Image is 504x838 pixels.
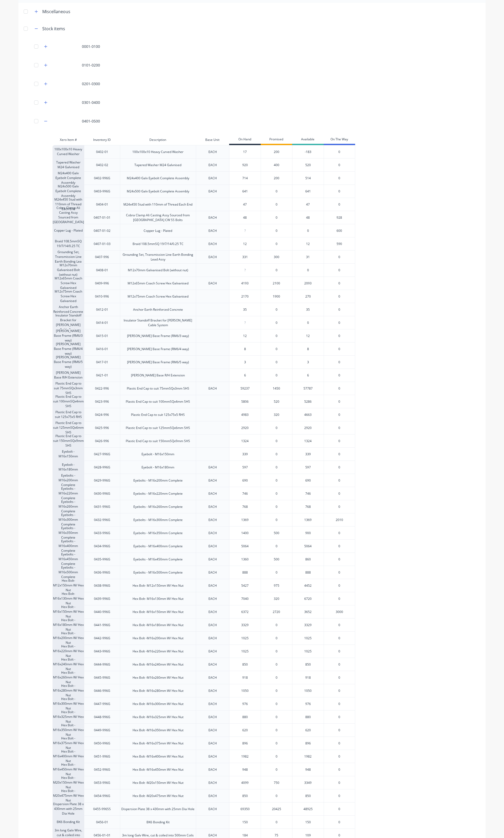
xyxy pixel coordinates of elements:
[292,277,324,290] div: 2093
[261,211,292,224] div: 0
[120,290,196,303] div: M12x75mm Coach Screw Hex Galvanised
[120,369,196,382] div: [PERSON_NAME] Base R/H Extension
[84,211,120,224] div: 0407-01-01
[261,277,292,290] div: 2100
[261,631,292,645] div: 0
[292,566,324,579] div: 888
[229,343,261,356] div: 8
[120,408,196,421] div: Plastic End Cap to suit 125x75x5 RHS
[229,198,261,211] div: 47
[52,277,84,290] div: M12x65mm Coach Screw Hex Galvanised
[120,171,196,185] div: M24x400 Galv Eyebolt Complete Assembly
[196,539,229,553] div: EACH
[84,198,120,211] div: 0404-01
[292,355,324,369] div: 3
[52,447,84,461] div: Eyebolt - M16x150mm
[292,579,324,592] div: 4452
[120,250,196,263] div: Grounding Set, Transmission Line Earth Bonding Lead Assy
[261,579,292,592] div: 975
[229,145,261,159] div: 17
[52,342,84,355] div: [PERSON_NAME] Base Frame (RM6/4 way)
[84,250,120,263] div: 0407-996
[196,461,229,474] div: EACH
[120,382,196,395] div: Plastic End Cap to suit 75mmSQx3mm SHS
[261,303,292,316] div: 0
[120,461,196,474] div: Eyebolt - M16x180mm
[84,382,120,395] div: 0422-996
[324,618,355,631] div: 0
[324,135,355,145] div: On The Way
[196,382,229,395] div: EACH
[52,185,84,198] div: M24x500 Galv Eyebolt Complete Assembly
[84,369,120,382] div: 0421-01
[120,539,196,553] div: Eyebolts - M16x400mm Complete
[84,592,120,605] div: 0439-996G
[324,145,355,158] div: 0
[261,513,292,526] div: 0
[52,329,84,342] div: [PERSON_NAME] Base Frame (RM6/3 way)
[196,618,229,631] div: EACH
[324,579,355,592] div: 0
[292,185,324,198] div: 641
[84,290,120,303] div: 0410-996
[292,408,324,421] div: 4663
[84,539,120,553] div: 0434-996G
[261,224,292,237] div: 0
[292,434,324,447] div: 1324
[84,395,120,408] div: 0423-996
[52,316,84,329] div: Insulator Standoff Bracket for [PERSON_NAME] Cable Syste
[52,421,84,434] div: Plastic End Cap to suit 125mmSQx6mm SHS
[261,382,292,395] div: 1450
[324,631,355,645] div: 0
[292,171,324,185] div: 514
[120,618,196,631] div: Hex Bolt -M16x180mm W/ Hex Nut
[84,513,120,526] div: 0432-996G
[120,158,196,171] div: Tapered Washer M24 Galvnised
[324,211,355,224] div: 928
[324,408,355,421] div: 0
[196,566,229,579] div: EACH
[324,500,355,513] div: 0
[292,395,324,408] div: 5286
[84,303,120,316] div: 0412-01
[229,316,261,329] div: ?
[292,592,324,605] div: 6720
[120,421,196,434] div: Plastic End Cap to suit 125mmSQx6mm SHS
[84,500,120,513] div: 0431-996G
[120,263,196,277] div: M12x70mm Galvanised Bolt (without nut)
[229,211,261,224] div: 48
[261,526,292,539] div: 500
[120,474,196,487] div: Eyebolts - M16x200mm Complete
[52,487,84,500] div: Eyebolts - M16x220mm Complete
[84,237,120,250] div: 0407-01-03
[52,618,84,631] div: Hex Bolt -M16x180mm W/ Hex Nut
[261,290,292,303] div: 1900
[324,329,355,342] div: 0
[324,290,355,303] div: 0
[229,237,261,251] div: 12
[120,434,196,447] div: Plastic End Cap to suit 150mmSQx9mm SHS
[261,566,292,579] div: 0
[52,395,84,408] div: Plastic End Cap to suit 100mmSQx4mm SHS
[229,553,261,566] div: 1360
[120,329,196,342] div: [PERSON_NAME] Base Frame (RM6/3 way)
[229,592,261,605] div: 7040
[261,329,292,342] div: 0
[84,461,120,474] div: 0428-996G
[229,632,261,645] div: 1025
[120,316,196,329] div: Insulator Standoff Bracket for [PERSON_NAME] Cable System
[324,185,355,198] div: 0
[229,540,261,553] div: 5064
[261,158,292,171] div: 400
[52,539,84,553] div: Eyebolts - M16x400mm Complete
[292,421,324,434] div: 2920
[120,342,196,355] div: [PERSON_NAME] Base Frame (RM6/4 way)
[229,135,261,145] div: On Hand
[324,316,355,329] div: 0
[261,539,292,553] div: 0
[261,395,292,408] div: 520
[84,421,120,434] div: 0425-996
[261,434,292,447] div: 0
[196,185,229,198] div: EACH
[292,382,324,395] div: 57787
